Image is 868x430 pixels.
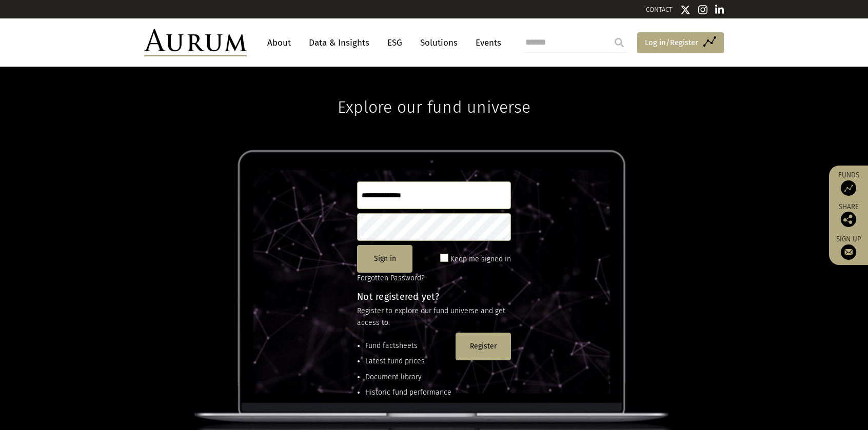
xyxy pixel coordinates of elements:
li: Fund factsheets [365,340,451,352]
a: CONTACT [646,6,673,13]
img: Aurum [144,29,247,56]
h4: Not registered yet? [357,292,511,301]
img: Sign up to our newsletter [841,244,856,260]
img: Linkedin icon [715,5,724,15]
a: Forgotten Password? [357,274,424,282]
a: About [262,33,296,52]
li: Historic fund performance [365,387,451,398]
div: Share [834,203,863,227]
button: Sign in [357,245,412,273]
a: Log in/Register [637,32,724,54]
h1: Explore our fund universe [338,67,530,117]
img: Instagram icon [698,5,707,15]
a: ESG [382,33,407,52]
a: Funds [834,171,863,196]
p: Register to explore our fund universe and get access to: [357,305,511,329]
a: Sign up [834,235,863,260]
img: Twitter icon [680,5,691,15]
input: Submit [609,32,629,53]
li: Latest fund prices [365,356,451,367]
label: Keep me signed in [450,253,511,265]
li: Document library [365,372,451,383]
a: Events [470,33,501,52]
img: Access Funds [841,180,856,196]
a: Data & Insights [304,33,374,52]
a: Solutions [415,33,463,52]
span: Log in/Register [645,36,698,49]
img: Share this post [841,212,856,227]
button: Register [456,333,511,360]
